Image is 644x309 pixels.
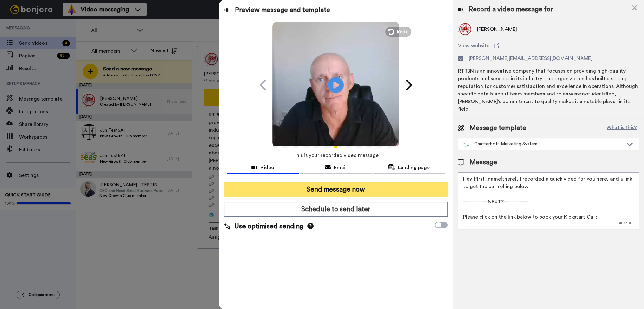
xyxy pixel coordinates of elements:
span: Video [260,164,274,171]
a: View website [458,42,639,49]
img: nextgen-template.svg [463,142,469,147]
span: [PERSON_NAME][EMAIL_ADDRESS][DOMAIN_NAME] [468,55,592,62]
span: Email [334,164,347,171]
span: This is your recorded video message [293,148,379,162]
button: Schedule to send later [224,202,448,217]
div: RTRBN is an innovative company that focuses on providing high-quality products and services in it... [458,67,639,113]
span: Message [469,158,497,167]
span: View website [458,42,489,49]
span: Message template [469,123,526,133]
button: What is this? [605,123,639,133]
textarea: Hey {first_name|there}, I recorded a quick video for you here, and a link to get the ball rolling... [458,172,639,229]
span: Landing page [398,164,430,171]
span: Use optimised sending [234,222,303,231]
button: Send message now [224,182,448,197]
div: Chatterbots Marketing System [463,141,623,147]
